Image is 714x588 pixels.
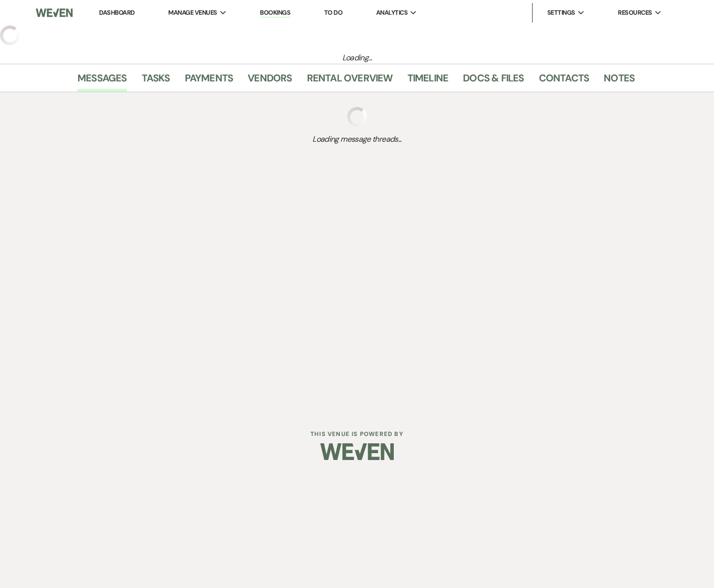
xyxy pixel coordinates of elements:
[320,435,394,469] img: Weven Logo
[77,133,637,145] span: Loading message threads...
[376,8,408,18] span: Analytics
[539,70,589,92] a: Contacts
[307,70,393,92] a: Rental Overview
[99,8,134,17] a: Dashboard
[77,70,127,92] a: Messages
[260,8,290,18] a: Bookings
[248,70,292,92] a: Vendors
[463,70,524,92] a: Docs & Files
[408,70,449,92] a: Timeline
[36,2,73,23] img: Weven Logo
[142,70,170,92] a: Tasks
[618,8,652,18] span: Resources
[347,107,367,127] img: loading spinner
[185,70,233,92] a: Payments
[547,8,575,18] span: Settings
[604,70,635,92] a: Notes
[168,8,217,18] span: Manage Venues
[324,8,342,17] a: To Do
